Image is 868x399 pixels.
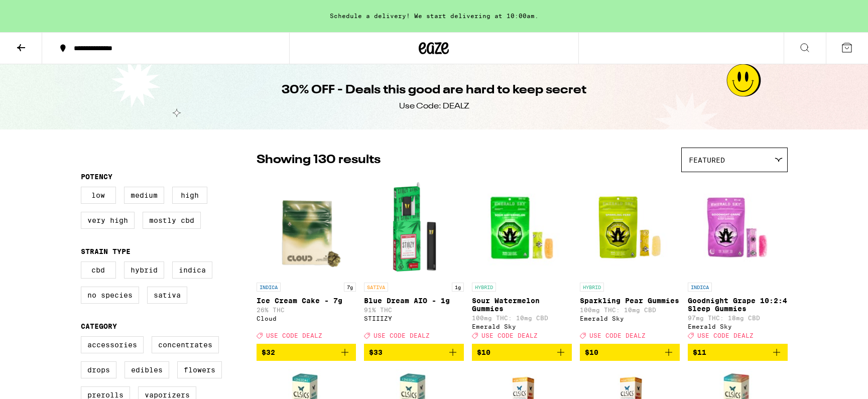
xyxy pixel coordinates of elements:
[688,344,788,361] button: Add to bag
[257,307,356,313] p: 26% THC
[257,283,281,292] p: INDICA
[580,283,604,292] p: HYBRID
[81,322,117,330] legend: Category
[689,156,725,164] span: Featured
[481,332,538,339] span: USE CODE DEALZ
[81,187,116,204] label: Low
[124,261,164,279] label: Hybrid
[364,177,464,344] a: Open page for Blue Dream AIO - 1g from STIIIZY
[172,261,212,279] label: Indica
[472,323,572,330] div: Emerald Sky
[177,361,222,378] label: Flowers
[688,283,712,292] p: INDICA
[344,283,356,292] p: 7g
[472,315,572,321] p: 100mg THC: 10mg CBD
[589,332,646,339] span: USE CODE DEALZ
[364,283,388,292] p: SATIVA
[172,187,207,204] label: High
[472,177,572,344] a: Open page for Sour Watermelon Gummies from Emerald Sky
[143,212,201,229] label: Mostly CBD
[472,344,572,361] button: Add to bag
[266,332,322,339] span: USE CODE DEALZ
[262,348,275,356] span: $32
[125,361,169,378] label: Edibles
[81,261,116,279] label: CBD
[257,177,356,278] img: Cloud - Ice Cream Cake - 7g
[81,361,116,378] label: Drops
[369,348,383,356] span: $33
[257,344,356,361] button: Add to bag
[688,297,788,313] p: Goodnight Grape 10:2:4 Sleep Gummies
[580,307,680,313] p: 100mg THC: 10mg CBD
[152,336,219,353] label: Concentrates
[81,287,139,304] label: No Species
[580,177,680,278] img: Emerald Sky - Sparkling Pear Gummies
[585,348,598,356] span: $10
[693,348,706,356] span: $11
[257,177,356,344] a: Open page for Ice Cream Cake - 7g from Cloud
[81,247,131,255] legend: Strain Type
[688,177,788,344] a: Open page for Goodnight Grape 10:2:4 Sleep Gummies from Emerald Sky
[364,344,464,361] button: Add to bag
[580,297,680,305] p: Sparkling Pear Gummies
[257,152,381,169] p: Showing 130 results
[580,315,680,322] div: Emerald Sky
[364,177,464,278] img: STIIIZY - Blue Dream AIO - 1g
[472,297,572,313] p: Sour Watermelon Gummies
[477,348,490,356] span: $10
[688,323,788,330] div: Emerald Sky
[257,297,356,305] p: Ice Cream Cake - 7g
[472,283,496,292] p: HYBRID
[364,315,464,322] div: STIIIZY
[81,212,135,229] label: Very High
[374,332,430,339] span: USE CODE DEALZ
[81,173,112,181] legend: Potency
[399,101,469,112] div: Use Code: DEALZ
[282,82,586,99] h1: 30% OFF - Deals this good are hard to keep secret
[124,187,164,204] label: Medium
[364,307,464,313] p: 91% THC
[472,177,572,278] img: Emerald Sky - Sour Watermelon Gummies
[81,336,144,353] label: Accessories
[364,297,464,305] p: Blue Dream AIO - 1g
[688,177,788,278] img: Emerald Sky - Goodnight Grape 10:2:4 Sleep Gummies
[257,315,356,322] div: Cloud
[580,344,680,361] button: Add to bag
[697,332,754,339] span: USE CODE DEALZ
[580,177,680,344] a: Open page for Sparkling Pear Gummies from Emerald Sky
[688,315,788,321] p: 97mg THC: 18mg CBD
[147,287,187,304] label: Sativa
[452,283,464,292] p: 1g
